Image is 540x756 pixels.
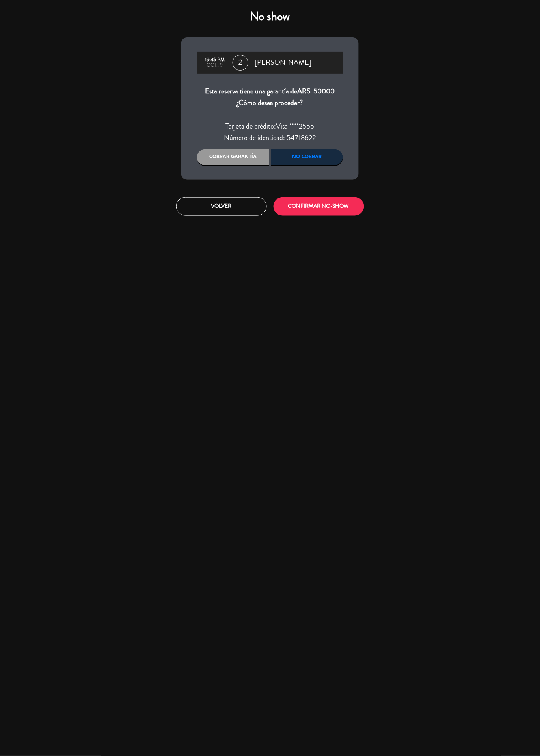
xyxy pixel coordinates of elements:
div: Esta reserva tiene una garantía de ¿Cómo desea proceder? [197,86,343,109]
button: CONFIRMAR NO-SHOW [274,197,364,216]
button: Volver [176,197,267,216]
div: Tarjeta de crédito: [197,121,343,133]
span: 2 [233,55,248,71]
div: No cobrar [271,149,343,165]
div: Número de identidad: 54718622 [197,132,343,144]
span: 50000 [314,86,335,96]
span: ARS [298,86,311,96]
span: [PERSON_NAME] [255,57,312,69]
div: Cobrar garantía [197,149,269,165]
div: 19:45 PM [201,57,229,63]
div: oct., 9 [201,63,229,68]
h4: No show [181,9,359,24]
